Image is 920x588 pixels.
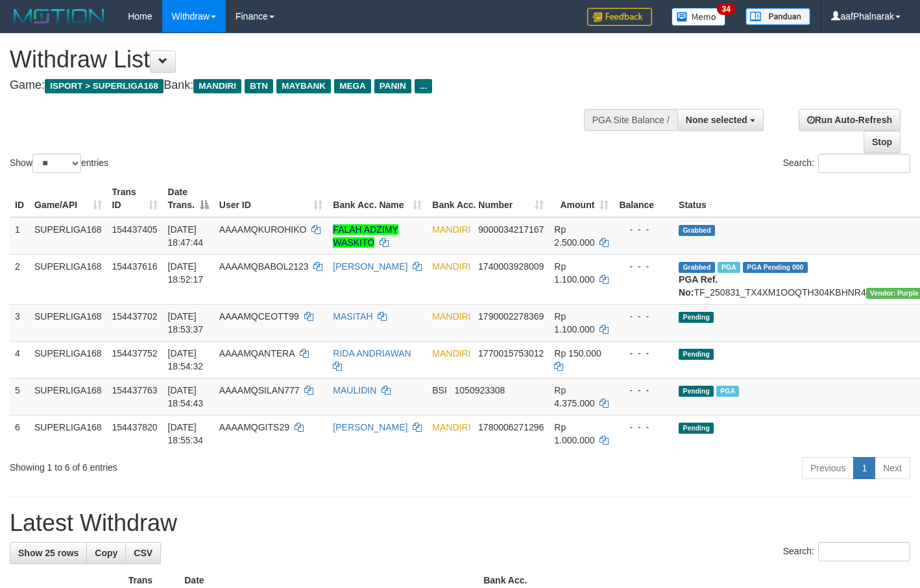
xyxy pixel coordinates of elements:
[219,385,300,395] span: AAAAMQSILAN777
[818,154,910,173] input: Search:
[168,311,204,335] span: [DATE] 18:53:37
[619,384,668,397] div: - - -
[29,378,107,415] td: SUPERLIGA168
[783,154,910,173] label: Search:
[193,79,241,93] span: MANDIRI
[455,385,505,395] span: Copy 1050923308 to clipboard
[112,385,158,395] span: 154437763
[168,385,204,408] span: [DATE] 18:54:43
[432,422,470,432] span: MANDIRI
[112,224,158,235] span: 154437405
[219,224,307,235] span: AAAAMQKUROHIKO
[554,261,594,285] span: Rp 1.100.000
[10,415,29,452] td: 6
[29,217,107,255] td: SUPERLIGA168
[219,348,295,359] span: AAAAMQANTERA
[679,225,715,236] span: Grabbed
[168,422,204,445] span: [DATE] 18:55:34
[10,6,108,26] img: MOTION_logo.png
[432,348,470,359] span: MANDIRI
[584,109,677,131] div: PGA Site Balance /
[554,385,594,408] span: Rp 4.375.000
[219,422,289,432] span: AAAAMQGITS29
[245,79,273,93] span: BTN
[107,180,163,217] th: Trans ID: activate to sort column ascending
[334,79,371,93] span: MEGA
[333,311,372,322] a: MASITAH
[679,312,714,323] span: Pending
[432,224,470,235] span: MANDIRI
[686,115,747,125] span: None selected
[86,542,126,564] a: Copy
[219,311,299,322] span: AAAAMQCEOTT99
[134,548,152,558] span: CSV
[619,223,668,236] div: - - -
[549,180,614,217] th: Amount: activate to sort column ascending
[29,341,107,378] td: SUPERLIGA168
[743,262,808,273] span: PGA Pending
[554,311,594,335] span: Rp 1.100.000
[163,180,214,217] th: Date Trans.: activate to sort column descending
[432,385,447,395] span: BSI
[427,180,549,217] th: Bank Acc. Number: activate to sort column ascending
[10,154,108,173] label: Show entries
[802,457,854,479] a: Previous
[10,510,910,536] h1: Latest Withdraw
[619,347,668,360] div: - - -
[679,349,714,360] span: Pending
[214,180,328,217] th: User ID: activate to sort column ascending
[718,262,740,273] span: Marked by aafsoumeymey
[478,311,544,322] span: Copy 1790002278369 to clipboard
[619,260,668,273] div: - - -
[614,180,673,217] th: Balance
[10,47,600,73] h1: Withdraw List
[219,261,309,272] span: AAAAMQBABOL2123
[333,261,407,272] a: [PERSON_NAME]
[10,79,600,92] h4: Game: Bank:
[478,224,544,235] span: Copy 9000034217167 to clipboard
[619,310,668,323] div: - - -
[679,262,715,273] span: Grabbed
[125,542,161,564] a: CSV
[478,422,544,432] span: Copy 1780006271296 to clipboard
[112,311,158,322] span: 154437702
[587,8,652,26] img: Feedback.jpg
[29,254,107,304] td: SUPERLIGA168
[333,422,407,432] a: [PERSON_NAME]
[415,79,432,93] span: ...
[168,261,204,285] span: [DATE] 18:52:17
[112,422,158,432] span: 154437820
[716,386,739,397] span: Marked by aafsoumeymey
[864,131,901,153] a: Stop
[112,261,158,272] span: 154437616
[432,311,470,322] span: MANDIRI
[619,421,668,434] div: - - -
[32,154,81,173] select: Showentries
[333,224,398,248] a: FALAH ADZIMY WASKITO
[10,378,29,415] td: 5
[374,79,411,93] span: PANIN
[328,180,427,217] th: Bank Acc. Name: activate to sort column ascending
[677,109,764,131] button: None selected
[478,348,544,359] span: Copy 1770015753012 to clipboard
[29,415,107,452] td: SUPERLIGA168
[276,79,331,93] span: MAYBANK
[783,542,910,561] label: Search:
[333,348,411,359] a: RIDA ANDRIAWAN
[10,304,29,341] td: 3
[45,79,163,93] span: ISPORT > SUPERLIGA168
[29,304,107,341] td: SUPERLIGA168
[672,8,726,26] img: Button%20Memo.svg
[112,348,158,359] span: 154437752
[853,457,875,479] a: 1
[875,457,910,479] a: Next
[554,348,601,359] span: Rp 150.000
[10,341,29,378] td: 4
[10,542,87,564] a: Show 25 rows
[333,385,376,395] a: MAULIDIN
[818,542,910,561] input: Search:
[679,274,718,298] b: PGA Ref. No:
[745,8,810,25] img: panduan.png
[18,548,79,558] span: Show 25 rows
[679,423,714,434] span: Pending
